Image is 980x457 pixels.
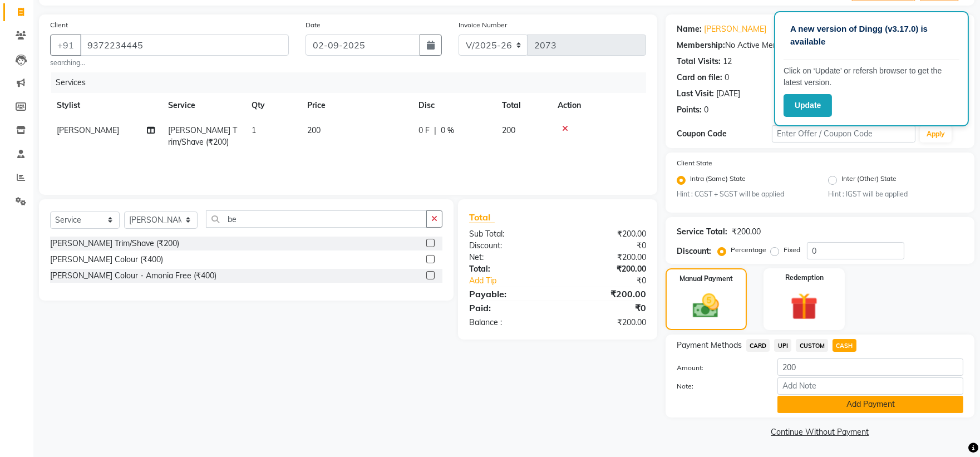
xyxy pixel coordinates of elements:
[461,252,558,263] div: Net:
[418,125,430,136] span: 0 F
[679,274,733,284] label: Manual Payment
[677,340,742,351] span: Payment Methods
[50,58,289,68] small: searching...
[558,317,654,328] div: ₹200.00
[725,72,729,83] div: 0
[306,20,321,30] label: Date
[50,254,163,266] div: [PERSON_NAME] Colour (₹400)
[677,88,714,100] div: Last Visit:
[461,317,558,328] div: Balance :
[558,263,654,275] div: ₹200.00
[704,104,708,116] div: 0
[690,174,746,187] label: Intra (Same) State
[784,245,800,255] label: Fixed
[677,189,812,199] small: Hint : CGST + SGST will be applied
[704,23,766,35] a: [PERSON_NAME]
[677,245,711,257] div: Discount:
[161,93,245,118] th: Service
[785,273,824,283] label: Redemption
[732,226,761,238] div: ₹200.00
[777,396,963,413] button: Add Payment
[841,174,897,187] label: Inter (Other) State
[772,125,915,142] input: Enter Offer / Coupon Code
[796,339,828,352] span: CUSTOM
[461,228,558,240] div: Sub Total:
[782,289,826,323] img: _gift.svg
[434,125,436,136] span: |
[668,381,770,391] label: Note:
[668,426,972,438] a: Continue Without Payment
[731,245,766,255] label: Percentage
[461,275,574,287] a: Add Tip
[677,56,721,67] div: Total Visits:
[558,287,654,301] div: ₹200.00
[50,35,81,56] button: +91
[461,263,558,275] div: Total:
[784,94,832,117] button: Update
[723,56,732,67] div: 12
[461,240,558,252] div: Discount:
[307,125,321,135] span: 200
[412,93,495,118] th: Disc
[677,40,725,51] div: Membership:
[301,93,412,118] th: Price
[790,23,953,48] p: A new version of Dingg (v3.17.0) is available
[920,126,952,142] button: Apply
[50,20,68,30] label: Client
[245,93,301,118] th: Qty
[502,125,515,135] span: 200
[684,291,727,321] img: _cash.svg
[168,125,237,147] span: [PERSON_NAME] Trim/Shave (₹200)
[677,226,727,238] div: Service Total:
[777,358,963,376] input: Amount
[677,23,702,35] div: Name:
[57,125,119,135] span: [PERSON_NAME]
[50,270,216,282] div: [PERSON_NAME] Colour - Amonia Free (₹400)
[50,238,179,249] div: [PERSON_NAME] Trim/Shave (₹200)
[558,240,654,252] div: ₹0
[677,158,712,168] label: Client State
[459,20,507,30] label: Invoice Number
[461,301,558,315] div: Paid:
[668,363,770,373] label: Amount:
[677,72,722,83] div: Card on file:
[461,287,558,301] div: Payable:
[206,210,427,228] input: Search or Scan
[833,339,856,352] span: CASH
[774,339,791,352] span: UPI
[677,128,772,140] div: Coupon Code
[551,93,646,118] th: Action
[677,40,963,51] div: No Active Membership
[677,104,702,116] div: Points:
[574,275,654,287] div: ₹0
[777,377,963,395] input: Add Note
[441,125,454,136] span: 0 %
[716,88,740,100] div: [DATE]
[746,339,770,352] span: CARD
[558,228,654,240] div: ₹200.00
[558,252,654,263] div: ₹200.00
[784,65,959,89] p: Click on ‘Update’ or refersh browser to get the latest version.
[80,35,289,56] input: Search by Name/Mobile/Email/Code
[50,93,161,118] th: Stylist
[495,93,551,118] th: Total
[469,212,495,223] span: Total
[252,125,256,135] span: 1
[828,189,963,199] small: Hint : IGST will be applied
[51,72,654,93] div: Services
[558,301,654,315] div: ₹0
